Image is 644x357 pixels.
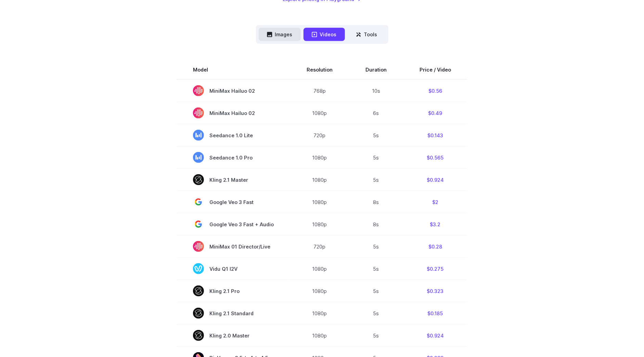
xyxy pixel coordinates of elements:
td: 720p [290,124,349,146]
th: Duration [349,60,403,79]
td: 5s [349,146,403,169]
td: 720p [290,235,349,258]
th: Model [177,60,290,79]
td: $0.924 [403,324,467,347]
span: MiniMax 01 Director/Live [193,241,274,252]
th: Price / Video [403,60,467,79]
span: Google Veo 3 Fast + Audio [193,219,274,230]
span: Google Veo 3 Fast [193,196,274,207]
button: Videos [304,28,345,41]
td: 1080p [290,302,349,324]
td: 8s [349,191,403,213]
td: 5s [349,124,403,146]
td: 1080p [290,146,349,169]
td: $0.323 [403,280,467,302]
span: Kling 2.1 Pro [193,285,274,296]
td: 1080p [290,191,349,213]
td: $0.924 [403,169,467,191]
span: MiniMax Hailuo 02 [193,107,274,118]
td: 768p [290,79,349,102]
td: $2 [403,191,467,213]
span: Vidu Q1 I2V [193,263,274,274]
td: 5s [349,280,403,302]
td: 5s [349,302,403,324]
td: $3.2 [403,213,467,235]
td: 6s [349,102,403,124]
td: $0.275 [403,258,467,280]
th: Resolution [290,60,349,79]
td: $0.56 [403,79,467,102]
td: 1080p [290,280,349,302]
td: 5s [349,235,403,258]
td: 1080p [290,169,349,191]
td: 8s [349,213,403,235]
td: 1080p [290,102,349,124]
span: Kling 2.0 Master [193,330,274,341]
span: Seedance 1.0 Lite [193,130,274,141]
span: Kling 2.1 Standard [193,308,274,319]
td: 5s [349,324,403,347]
td: 1080p [290,324,349,347]
td: $0.28 [403,235,467,258]
td: $0.185 [403,302,467,324]
td: 5s [349,258,403,280]
td: $0.49 [403,102,467,124]
button: Tools [348,28,386,41]
td: 10s [349,79,403,102]
button: Images [259,28,301,41]
td: $0.143 [403,124,467,146]
span: MiniMax Hailuo 02 [193,85,274,96]
td: 1080p [290,258,349,280]
td: 1080p [290,213,349,235]
td: $0.565 [403,146,467,169]
td: 5s [349,169,403,191]
span: Kling 2.1 Master [193,174,274,185]
span: Seedance 1.0 Pro [193,152,274,163]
